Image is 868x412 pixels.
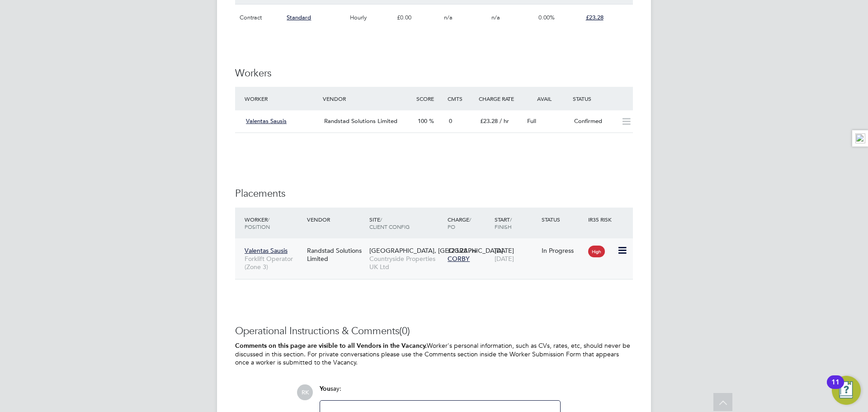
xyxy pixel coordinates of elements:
span: Valentas Sausis [245,246,288,255]
div: Avail [524,90,571,107]
div: Contract [237,5,284,31]
span: / hr [469,247,477,254]
div: Start [492,211,539,235]
p: Worker's personal information, such as CVs, rates, etc, should never be discussed in this section... [235,341,633,367]
div: Vendor [321,90,414,107]
span: Randstad Solutions Limited [324,117,397,125]
span: [GEOGRAPHIC_DATA], [GEOGRAPHIC_DATA] [369,246,503,255]
div: Cmts [445,90,476,107]
div: Hourly [348,5,395,31]
div: Confirmed [571,114,618,129]
span: 0 [449,117,452,125]
span: Full [527,117,536,125]
div: Charge [445,211,492,235]
div: Status [571,90,633,107]
div: say: [320,384,561,400]
span: Valentas Sausis [246,117,287,125]
div: £0.00 [395,5,442,31]
span: n/a [491,14,500,21]
div: Worker [242,90,321,107]
h3: Operational Instructions & Comments [235,325,633,338]
span: / Position [245,216,270,230]
a: Valentas SausisForklift Operator (Zone 3)Randstad Solutions Limited[GEOGRAPHIC_DATA], [GEOGRAPHIC... [242,242,633,249]
div: [DATE] [492,242,539,267]
div: Site [367,211,445,235]
span: / Finish [495,216,512,230]
div: Worker [242,211,305,235]
span: £23.28 [586,14,604,21]
h3: Placements [235,187,633,200]
div: Vendor [305,211,367,227]
div: Charge Rate [476,90,524,107]
div: IR35 Risk [586,211,617,227]
span: 100 [418,117,427,125]
div: Randstad Solutions Limited [305,242,367,267]
span: You [320,385,330,393]
span: £23.28 [480,117,498,125]
span: Countryside Properties UK Ltd [369,255,443,271]
div: 11 [831,382,840,394]
span: CORBY [448,255,470,263]
span: High [588,246,605,257]
div: In Progress [542,246,584,255]
span: RK [297,384,313,400]
span: £23.28 [448,246,467,255]
span: / PO [448,216,471,230]
b: Comments on this page are visible to all Vendors in the Vacancy. [235,342,427,350]
span: Standard [287,14,311,21]
span: n/a [444,14,453,21]
span: [DATE] [495,255,514,263]
span: / hr [500,117,509,125]
h3: Workers [235,67,633,80]
span: Forklift Operator (Zone 3) [245,255,302,271]
span: 0.00% [538,14,555,21]
div: Score [414,90,445,107]
div: Status [539,211,586,227]
span: / Client Config [369,216,410,230]
button: Open Resource Center, 11 new notifications [832,376,861,405]
span: (0) [399,325,410,337]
